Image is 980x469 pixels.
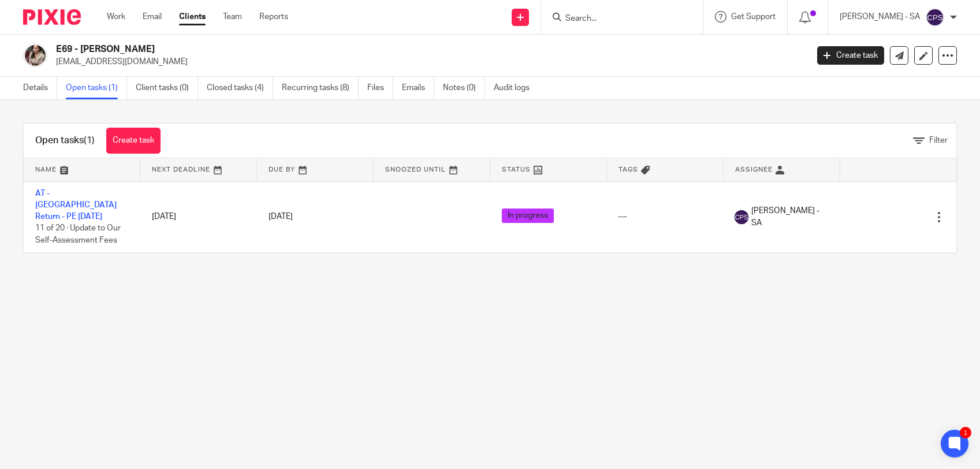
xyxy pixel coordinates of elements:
a: Open tasks (1) [66,77,127,99]
span: 11 of 20 · Update to Our Self-Assessment Fees [35,225,121,245]
a: AT - [GEOGRAPHIC_DATA] Return - PE [DATE] [35,189,117,221]
a: Notes (0) [443,77,485,99]
a: Create task [106,128,161,154]
a: Client tasks (0) [136,77,198,99]
span: Tags [618,166,638,173]
a: Clients [179,11,206,23]
a: Create task [817,46,884,65]
a: Recurring tasks (8) [282,77,359,99]
p: [EMAIL_ADDRESS][DOMAIN_NAME] [56,56,800,68]
a: Audit logs [494,77,538,99]
img: svg%3E [926,8,944,27]
img: svg%3E [735,210,748,224]
a: Emails [402,77,434,99]
a: Work [107,11,125,23]
a: Details [23,77,57,99]
a: Files [367,77,393,99]
span: Snoozed Until [385,166,446,173]
span: [PERSON_NAME] - SA [751,205,828,229]
span: [DATE] [269,213,293,221]
span: Status [502,166,531,173]
span: In progress [502,209,554,223]
a: Closed tasks (4) [207,77,273,99]
input: Search [564,14,668,24]
a: Email [143,11,162,23]
span: Get Support [731,13,776,21]
img: Jacqueline%20Eyewe.jpg [23,43,47,68]
span: (1) [84,136,95,145]
div: 1 [960,427,971,438]
td: [DATE] [140,181,257,252]
a: Reports [259,11,288,23]
h2: E69 - [PERSON_NAME] [56,43,651,55]
span: Filter [929,136,948,144]
a: Team [223,11,242,23]
img: Pixie [23,9,81,25]
div: --- [618,211,711,222]
p: [PERSON_NAME] - SA [840,11,920,23]
h1: Open tasks [35,135,95,147]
